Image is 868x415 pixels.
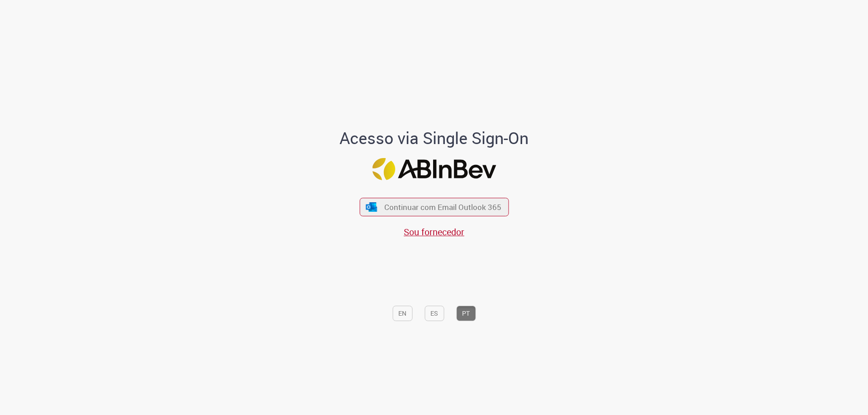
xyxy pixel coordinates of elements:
a: Sou fornecedor [404,226,464,238]
button: ícone Azure/Microsoft 360 Continuar com Email Outlook 365 [359,198,509,216]
span: Continuar com Email Outlook 365 [384,202,501,212]
button: EN [392,306,412,321]
img: Logo ABInBev [372,158,496,180]
h1: Acesso via Single Sign-On [309,129,560,147]
img: ícone Azure/Microsoft 360 [365,202,378,212]
button: PT [456,306,476,321]
button: ES [425,306,444,321]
